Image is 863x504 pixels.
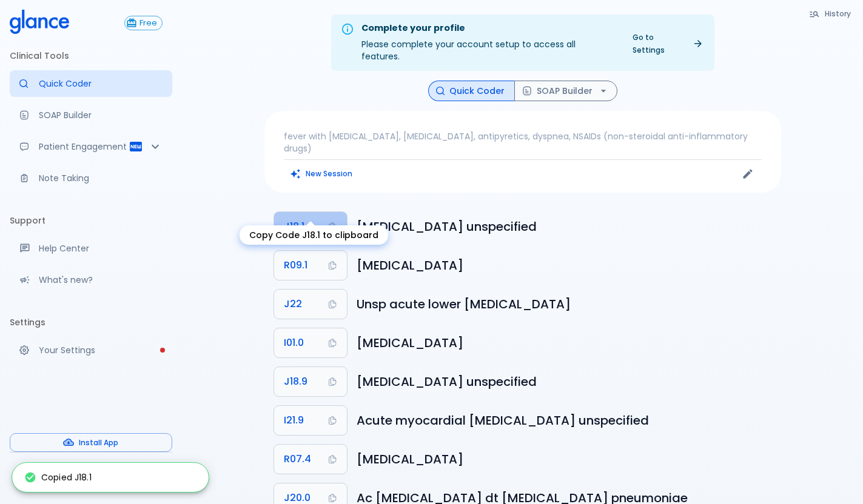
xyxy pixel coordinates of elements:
button: Free [124,16,163,30]
a: Moramiz: Find ICD10AM codes instantly [10,70,172,97]
button: Copy Code R09.1 to clipboard [274,251,347,280]
h6: Pleurisy [357,256,771,275]
span: J22 [284,296,302,313]
h6: Lobar pneumonia, unspecified [357,217,771,236]
h6: Unspecified acute lower respiratory infection [357,294,771,314]
a: Advanced note-taking [10,165,172,191]
div: Copy Code J18.1 to clipboard [240,225,388,245]
a: Get help from our support team [10,235,172,262]
button: History [803,5,858,22]
p: Note Taking [39,172,163,184]
a: Docugen: Compose a clinical documentation in seconds [10,102,172,128]
span: I01.0 [284,334,304,351]
span: Free [135,19,162,28]
p: Quick Coder [39,78,163,90]
button: Copy Code I21.9 to clipboard [274,406,347,435]
h6: Acute myocardial infarction, unspecified [357,411,771,430]
span: R09.1 [284,257,307,274]
span: R07.4 [284,451,311,468]
p: Patient Engagement [39,141,129,153]
button: SOAP Builder [514,81,617,102]
button: Copy Code R07.4 to clipboard [274,445,347,474]
div: Patient Reports & Referrals [10,133,172,160]
a: Go to Settings [625,28,710,59]
p: What's new? [39,274,163,286]
p: Help Center [39,242,163,254]
button: Edit [739,165,757,183]
div: [PERSON_NAME]alsubhi polyclinic [10,457,172,499]
button: Copy Code I01.0 to clipboard [274,328,347,357]
div: Recent updates and feature releases [10,267,172,293]
button: Copy Code J18.1 to clipboard [274,212,347,241]
p: SOAP Builder [39,109,163,121]
div: Please complete your account setup to access all features. [361,18,616,67]
a: Please complete account setup [10,337,172,363]
a: Click to view or change your subscription [124,16,172,30]
li: Settings [10,308,172,337]
h6: Acute rheumatic pericarditis [357,333,771,353]
div: Complete your profile [361,22,616,35]
li: Support [10,206,172,235]
h6: Pneumonia, unspecified [357,372,771,391]
button: Clears all inputs and results. [284,165,360,182]
button: Copy Code J22 to clipboard [274,290,347,319]
span: J18.9 [284,373,307,390]
span: I21.9 [284,412,304,429]
li: Clinical Tools [10,41,172,70]
p: fever with [MEDICAL_DATA], [MEDICAL_DATA], antipyretics, dyspnea, NSAIDs (non-steroidal anti-infl... [284,130,762,154]
div: Copied J18.1 [24,466,92,488]
button: Copy Code J18.9 to clipboard [274,367,347,396]
h6: Chest pain, unspecified [357,449,771,469]
button: Quick Coder [428,81,515,102]
p: Your Settings [39,344,163,356]
button: Install App [10,433,172,452]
